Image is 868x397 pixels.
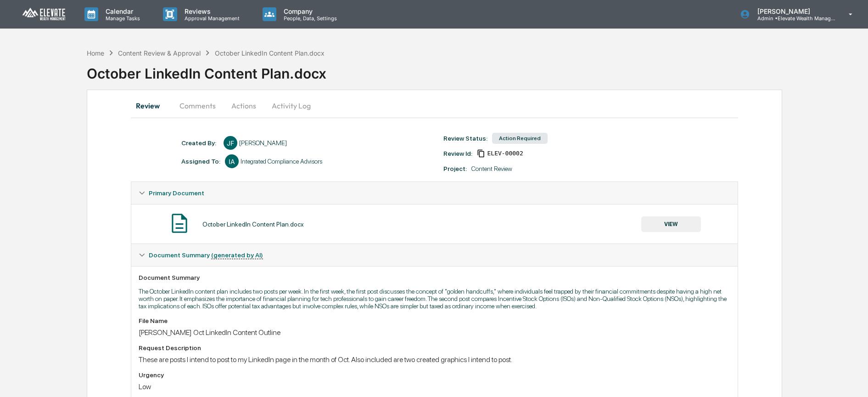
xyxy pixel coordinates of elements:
div: Content Review & Approval [118,49,201,57]
div: secondary tabs example [131,95,739,117]
button: Comments [172,95,223,117]
button: Actions [223,95,264,117]
p: Manage Tasks [98,15,145,22]
div: Action Required [492,133,548,144]
iframe: Open customer support [839,367,863,391]
button: VIEW [641,216,701,232]
button: Review [131,95,172,117]
span: 2db7a9b3-b6e9-4e7a-87a6-e4a7de26f2ae [487,150,523,157]
span: Primary Document [149,189,204,197]
div: [PERSON_NAME] [239,139,287,147]
p: The October LinkedIn content plan includes two posts per week. In the first week, the first post ... [139,288,731,310]
div: IA [225,154,239,168]
div: File Name [139,317,731,324]
p: Company [276,7,342,15]
div: Project: [443,165,467,172]
p: Reviews [177,7,244,15]
div: October LinkedIn Content Plan.docx [215,49,325,57]
div: Home [87,49,104,57]
div: Document Summary (generated by AI) [131,244,738,266]
div: Primary Document [131,182,738,204]
div: These are posts I intend to post to my LinkedIn page in the month of Oct. Also included are two c... [139,355,731,364]
div: Integrated Compliance Advisors [241,158,322,165]
u: (generated by AI) [211,251,263,259]
p: Approval Management [177,15,244,22]
span: Document Summary [149,251,263,259]
div: Document Summary [139,274,731,281]
p: [PERSON_NAME] [750,7,835,15]
button: Activity Log [264,95,318,117]
img: Document Icon [168,212,191,235]
div: Primary Document [131,204,738,244]
div: JF [224,136,237,150]
img: logo [22,7,66,22]
p: People, Data, Settings [276,15,342,22]
div: [PERSON_NAME] Oct LinkedIn Content Outline [139,328,731,337]
p: Calendar [98,7,145,15]
div: Review Id: [443,150,472,157]
div: Assigned To: [181,158,220,165]
p: Admin • Elevate Wealth Management [750,15,835,22]
div: Review Status: [443,135,487,142]
div: Low [139,382,731,391]
div: Content Review [471,165,512,172]
div: Request Description [139,344,731,352]
div: October LinkedIn Content Plan.docx [202,221,304,228]
div: Created By: ‎ ‎ [181,139,219,147]
div: Urgency [139,371,731,379]
div: October LinkedIn Content Plan.docx [87,58,868,82]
